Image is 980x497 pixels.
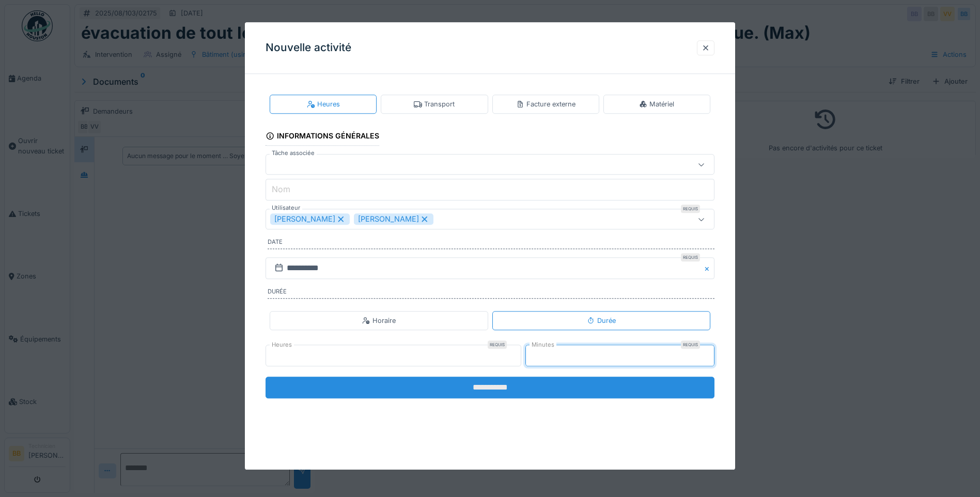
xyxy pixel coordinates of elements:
[266,41,351,54] h3: Nouvelle activité
[516,99,575,109] div: Facture externe
[270,204,302,213] label: Utilisateur
[307,99,340,109] div: Heures
[530,340,556,349] label: Minutes
[488,340,507,349] div: Requis
[587,316,616,325] div: Durée
[270,340,294,349] label: Heures
[414,99,455,109] div: Transport
[639,99,674,109] div: Matériel
[681,205,700,213] div: Requis
[270,214,350,225] div: [PERSON_NAME]
[362,316,396,325] div: Horaire
[354,214,433,225] div: [PERSON_NAME]
[703,257,714,279] button: Close
[268,287,714,299] label: Durée
[681,340,700,349] div: Requis
[270,149,317,158] label: Tâche associée
[266,128,379,146] div: Informations générales
[681,253,700,261] div: Requis
[268,238,714,250] label: Date
[270,183,292,196] label: Nom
